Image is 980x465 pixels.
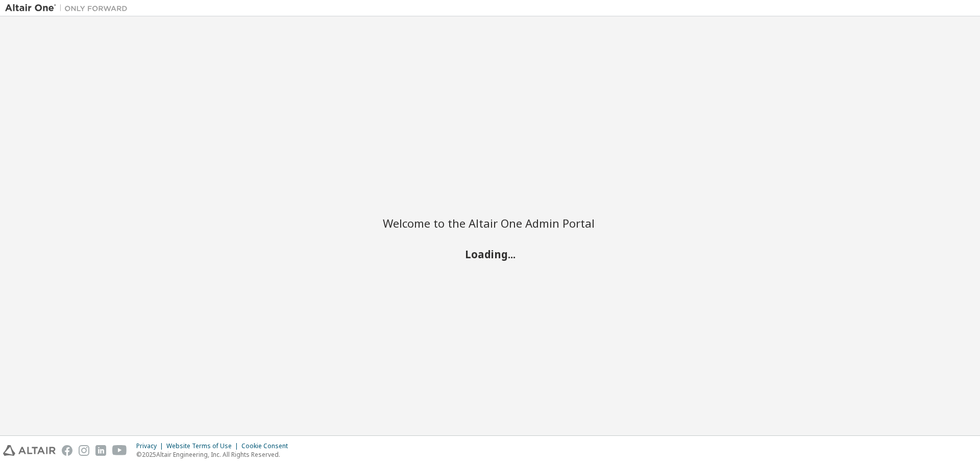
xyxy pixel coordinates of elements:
[136,450,294,459] p: © 2025 Altair Engineering, Inc. All Rights Reserved.
[136,442,166,450] div: Privacy
[3,445,56,456] img: altair_logo.svg
[79,445,89,456] img: instagram.svg
[95,445,106,456] img: linkedin.svg
[383,216,597,230] h2: Welcome to the Altair One Admin Portal
[166,442,241,450] div: Website Terms of Use
[112,445,127,456] img: youtube.svg
[5,3,133,13] img: Altair One
[62,445,72,456] img: facebook.svg
[383,247,597,260] h2: Loading...
[241,442,294,450] div: Cookie Consent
